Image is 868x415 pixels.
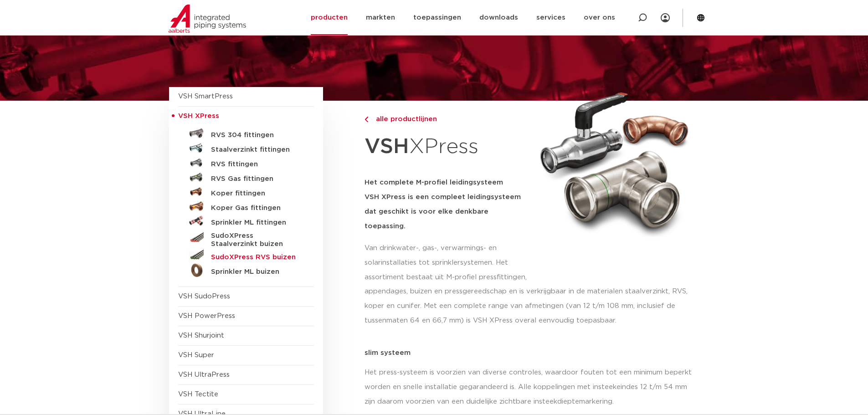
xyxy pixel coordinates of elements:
a: SudoXPress Staalverzinkt buizen [178,228,314,248]
span: VSH XPress [178,113,219,119]
h5: SudoXPress Staalverzinkt buizen [211,232,301,248]
h5: RVS Gas fittingen [211,175,301,183]
a: RVS 304 fittingen [178,126,314,141]
a: RVS fittingen [178,155,314,170]
h5: SudoXPress RVS buizen [211,253,301,261]
h5: Sprinkler ML buizen [211,268,301,276]
h5: RVS fittingen [211,160,301,169]
a: VSH Super [178,352,214,359]
h5: Koper fittingen [211,190,301,198]
h1: XPress [365,129,529,164]
p: Het press-systeem is voorzien van diverse controles, waardoor fouten tot een minimum beperkt word... [365,365,699,409]
a: Sprinkler ML buizen [178,263,314,277]
strong: VSH [365,136,409,157]
h5: Koper Gas fittingen [211,204,301,212]
a: VSH SudoPress [178,293,230,300]
a: VSH UltraPress [178,371,230,378]
a: alle productlijnen [365,114,529,125]
a: Koper Gas fittingen [178,199,314,214]
a: VSH PowerPress [178,313,235,319]
a: Koper fittingen [178,184,314,199]
a: SudoXPress RVS buizen [178,248,314,263]
img: chevron-right.svg [365,117,368,123]
p: appendages, buizen en pressgereedschap en is verkrijgbaar in de materialen staalverzinkt, RVS, ko... [365,284,699,328]
a: VSH SmartPress [178,93,233,100]
h5: Het complete M-profiel leidingsysteem VSH XPress is een compleet leidingsysteem dat geschikt is v... [365,175,529,234]
h5: Staalverzinkt fittingen [211,146,301,154]
p: Van drinkwater-, gas-, verwarmings- en solarinstallaties tot sprinklersystemen. Het assortiment b... [365,241,529,285]
a: VSH Tectite [178,391,218,398]
a: VSH Shurjoint [178,332,224,339]
span: alle productlijnen [370,116,437,123]
a: Staalverzinkt fittingen [178,141,314,155]
a: RVS Gas fittingen [178,170,314,184]
h5: RVS 304 fittingen [211,131,301,139]
a: Sprinkler ML fittingen [178,214,314,228]
h5: Sprinkler ML fittingen [211,219,301,227]
p: slim systeem [365,349,699,356]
